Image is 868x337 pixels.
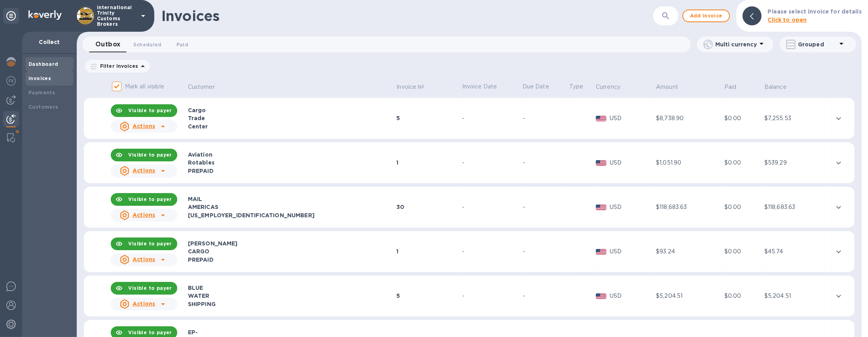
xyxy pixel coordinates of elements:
[724,292,762,300] div: $0.00
[133,256,155,262] u: Actions
[523,159,567,167] div: -
[764,203,830,211] div: $118,683.63
[6,76,16,86] img: Foreign exchange
[188,123,394,130] div: Center
[161,8,220,24] h1: Invoices
[596,205,606,210] img: USD
[129,329,172,335] b: Visible to payer
[833,157,845,169] button: expand row
[188,151,394,159] div: Aviation
[28,104,59,110] b: Customers
[764,292,830,300] div: $5,204.51
[129,152,172,158] b: Visible to payer
[833,201,845,213] button: expand row
[682,10,730,22] button: Add invoice
[28,75,51,81] b: Invoices
[610,114,654,123] p: USD
[656,114,722,123] div: $8,738.90
[656,83,688,91] span: Amount
[656,83,678,91] p: Amount
[188,328,394,336] div: EP-
[188,247,394,255] div: CARGO
[133,123,155,129] u: Actions
[523,292,567,300] div: -
[462,114,520,123] div: -
[596,116,606,121] img: USD
[569,82,593,91] p: Type
[188,203,394,211] div: AMERICAS
[97,5,136,27] p: International Trinity Customs Brokers
[129,241,172,247] b: Visible to payer
[523,203,567,211] div: -
[129,107,172,113] b: Visible to payer
[724,83,737,91] p: Paid
[833,290,845,302] button: expand row
[768,8,862,15] b: Please select invoice for details
[188,83,225,91] span: Customer
[690,11,723,21] span: Add invoice
[724,159,762,167] div: $0.00
[462,247,520,256] div: -
[523,247,567,256] div: -
[396,203,459,211] div: 30
[462,159,520,167] div: -
[724,247,762,256] div: $0.00
[28,90,55,96] b: Payments
[656,292,722,300] div: $5,204.51
[396,159,459,167] div: 1
[596,83,631,91] span: Currency
[188,211,394,219] div: [US_EMPLOYER_IDENTIFICATION_NUMBER]
[188,83,215,91] p: Customer
[656,203,722,211] div: $118,683.63
[95,39,121,50] span: Outbox
[188,106,394,114] div: Cargo
[610,292,654,300] p: USD
[764,83,787,91] p: Balance
[133,40,162,49] span: Scheduled
[610,247,654,256] p: USD
[462,82,520,91] p: Invoice Date
[3,8,19,24] div: Unpin categories
[97,63,138,69] p: Filter Invoices
[656,159,722,167] div: $1,051.90
[188,167,394,175] div: PREPAID
[764,247,830,256] div: $45.74
[462,292,520,300] div: -
[133,301,155,307] u: Actions
[596,83,620,91] p: Currency
[188,239,394,247] div: [PERSON_NAME]
[396,247,459,255] div: 1
[28,61,59,67] b: Dashboard
[133,212,155,218] u: Actions
[176,40,188,49] span: Paid
[129,285,172,291] b: Visible to payer
[28,10,62,20] img: Logo
[188,195,394,203] div: MAIL
[462,203,520,211] div: -
[188,300,394,308] div: SHIPPING
[125,82,164,91] p: Mark all visible
[656,247,722,256] div: $93.24
[596,293,606,299] img: USD
[610,203,654,211] p: USD
[764,159,830,167] div: $539.29
[596,249,606,255] img: USD
[833,113,845,124] button: expand row
[188,114,394,122] div: Trade
[768,17,807,23] b: Click to open
[724,83,747,91] span: Paid
[833,246,845,258] button: expand row
[764,114,830,123] div: $7,255.53
[798,40,837,48] p: Grouped
[724,203,762,211] div: $0.00
[188,159,394,167] div: Rotables
[396,114,459,122] div: 5
[129,196,172,202] b: Visible to payer
[133,167,155,174] u: Actions
[28,38,70,46] p: Collect
[596,160,606,166] img: USD
[764,83,797,91] span: Balance
[396,83,424,91] p: Invoice №
[715,40,757,48] p: Multi currency
[188,256,394,264] div: PREPAID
